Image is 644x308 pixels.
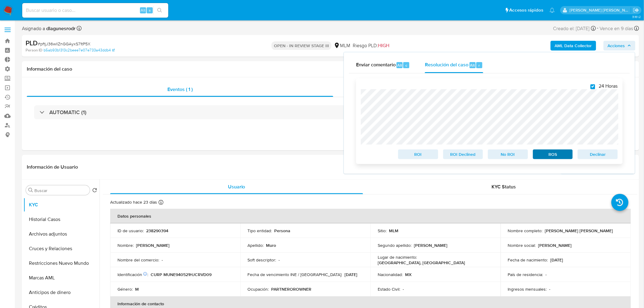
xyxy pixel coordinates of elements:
a: Salir [633,7,639,13]
p: MX [405,272,411,277]
span: ROI Declined [447,150,479,159]
button: Volver al orden por defecto [92,188,97,194]
a: Notificaciones [550,8,555,13]
span: - [597,24,599,33]
span: c [405,62,407,68]
span: Alt [470,62,475,68]
button: Restricciones Nuevo Mundo [23,256,100,271]
div: AUTOMATIC (1) [34,105,627,119]
input: Buscar usuario o caso... [22,6,168,14]
button: ROI Declined [443,149,483,159]
p: Persona [275,228,291,233]
span: ROS [537,150,569,159]
button: Cruces y Relaciones [23,241,100,256]
p: 238290394 [146,228,168,233]
span: Asignado a [22,25,75,32]
p: M [135,286,139,292]
p: [PERSON_NAME] [136,243,170,248]
p: [PERSON_NAME] [538,243,572,248]
p: Segundo apellido : [378,243,411,248]
span: KYC Status [492,183,516,190]
p: [DATE] [345,272,358,277]
span: Resolución del caso [425,61,468,68]
p: Tipo entidad : [248,228,272,233]
b: PLD [26,38,38,48]
input: 24 Horas [590,84,595,89]
span: r [478,62,480,68]
input: Buscar [34,188,87,193]
p: Fecha de vencimiento INE / [GEOGRAPHIC_DATA] : [248,272,342,277]
button: Marcas AML [23,271,100,285]
p: Lugar de nacimiento : [378,254,417,260]
p: MLM [389,228,398,233]
span: Usuario [228,183,245,190]
p: CURP MUNE940521HJCRVD09 [151,272,212,277]
div: MLM [334,42,350,49]
span: Riesgo PLD: [353,42,389,49]
p: Ingresos mensuales : [508,286,547,292]
p: [DATE] [551,257,563,263]
p: Sitio : [378,228,387,233]
b: AML Data Collector [555,41,592,51]
p: Fecha de nacimiento : [508,257,548,263]
p: Actualizado hace 23 días [110,199,157,205]
b: Person ID [26,47,42,53]
p: - [162,257,163,263]
h1: Información de Usuario [27,164,78,170]
span: Vence en 9 días [600,25,633,32]
span: s [149,7,151,13]
p: Nombre completo : [508,228,543,233]
button: ROI [398,149,438,159]
button: AML Data Collector [551,41,596,51]
p: Muro [266,243,276,248]
span: HIGH [378,42,389,49]
p: OPEN - IN REVIEW STAGE III [271,41,331,50]
p: [GEOGRAPHIC_DATA], [GEOGRAPHIC_DATA] [378,260,465,265]
p: Nombre : [117,243,134,248]
h1: Información del caso [27,66,634,72]
a: b5ab93b1313c2beee7e07e733a43ddb4 [44,47,115,53]
span: Alt [397,62,402,68]
p: Identificación : [117,272,148,277]
span: Enviar comentario [356,61,396,68]
p: Estado Civil : [378,286,400,292]
button: search-icon [153,6,166,15]
p: PARTNEROROWNER [271,286,312,292]
p: - [403,286,404,292]
p: Género : [117,286,133,292]
button: Buscar [28,188,33,193]
p: Ocupación : [248,286,269,292]
b: dlagunesrodr [45,25,75,32]
th: Datos personales [110,209,631,223]
p: - [279,257,280,263]
p: Apellido : [248,243,264,248]
span: Acciones [608,41,625,51]
p: Nacionalidad : [378,272,403,277]
p: Soft descriptor : [248,257,276,263]
button: KYC [23,198,100,212]
span: Alt [141,7,145,13]
span: Eventos ( 1 ) [167,86,193,93]
button: Historial Casos [23,212,100,227]
span: No ROI [492,150,524,159]
p: [PERSON_NAME] [414,243,447,248]
h3: AUTOMATIC (1) [49,109,86,116]
span: Declinar [582,150,614,159]
span: # pftjJ36wllZnGGAyxS71tP5X [38,41,90,47]
button: ROS [533,149,573,159]
span: 24 Horas [599,83,618,89]
p: - [549,286,551,292]
div: Creado el: [DATE] [553,24,596,33]
button: Acciones [604,41,635,51]
button: No ROI [488,149,528,159]
p: ID de usuario : [117,228,144,233]
p: daniela.lagunesrodriguez@mercadolibre.com.mx [570,7,631,13]
button: Declinar [578,149,618,159]
p: Nombre del comercio : [117,257,159,263]
p: - [546,272,547,277]
span: ROI [402,150,434,159]
button: Anticipos de dinero [23,285,100,300]
span: Accesos rápidos [509,7,544,13]
p: País de residencia : [508,272,543,277]
p: Nombre social : [508,243,536,248]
